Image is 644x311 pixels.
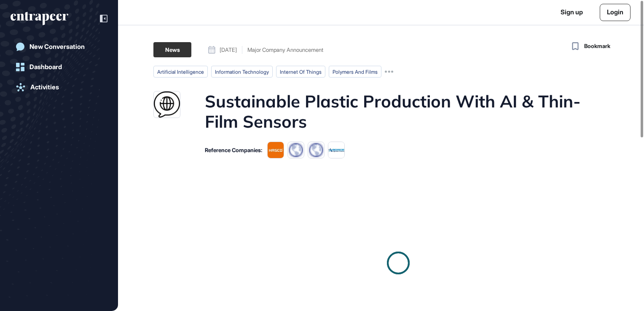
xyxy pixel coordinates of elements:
[205,147,262,153] div: Reference Companies:
[153,66,208,78] li: artificial intelligence
[11,12,68,25] div: entrapeer-logo
[584,42,610,51] span: Bookmark
[30,63,62,71] div: Dashboard
[329,66,381,78] li: polymers and films
[267,142,284,158] img: 65cfbe9950045855030190c9.tmprjrino5h
[600,4,631,21] a: Login
[570,40,610,52] button: Bookmark
[328,142,345,158] img: 65c34c9d2bb765cb9c141f66.tmp5q_4jk_6
[308,142,325,158] img: favicons
[205,91,590,131] h1: Sustainable Plastic Production With AI & Thin-Film Sensors
[30,43,85,51] div: New Conversation
[211,66,273,78] li: Information Technology
[154,91,180,118] img: www.etmm-online.com
[247,47,323,53] div: Major Company Announcement
[287,142,304,158] img: favicons
[276,66,325,78] li: internet of things
[220,47,237,53] span: [DATE]
[153,42,191,57] div: News
[30,83,59,91] div: Activities
[561,8,583,17] a: Sign up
